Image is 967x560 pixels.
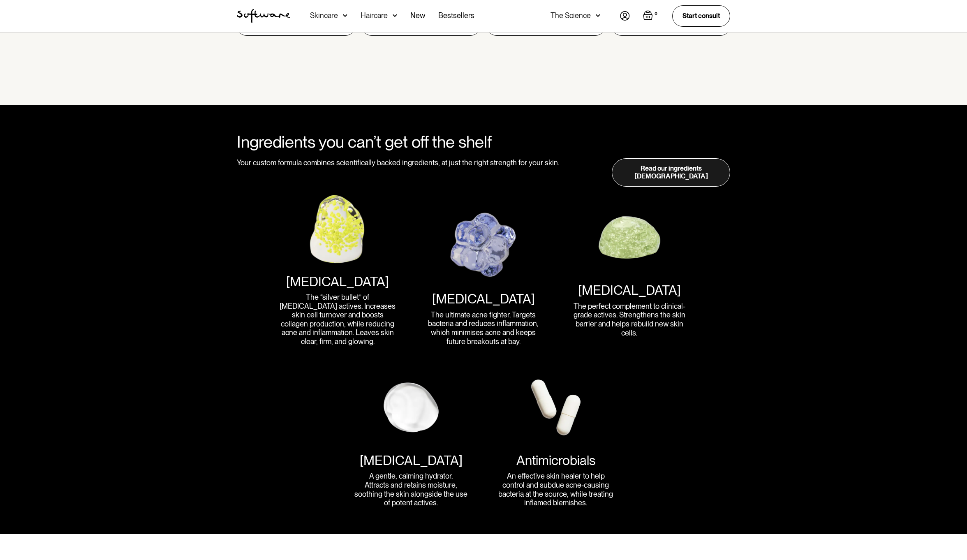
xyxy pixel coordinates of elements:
img: arrow down [343,12,347,20]
img: arrow down [596,12,600,20]
div: Haircare [361,12,388,20]
a: Open empty cart [643,10,659,22]
div: [MEDICAL_DATA] [578,282,681,298]
div: [MEDICAL_DATA] [432,291,535,307]
div: The “silver bullet” of [MEDICAL_DATA] actives. Increases skin cell turnover and boosts collagen p... [278,293,397,346]
img: Software Logo [237,9,290,23]
div: A gentle, calming hydrator. Attracts and retains moisture, soothing the skin alongside the use of... [352,472,470,507]
div: An effective skin healer to help control and subdue acne-causing bacteria at the source, while tr... [497,472,615,507]
img: arrow down [393,12,397,20]
a: home [237,9,290,23]
a: Start consult [672,5,730,26]
div: 0 [653,10,659,18]
div: Ingredients you can’t get off the shelf [237,132,564,152]
div: [MEDICAL_DATA] [360,453,463,468]
div: The Science [551,12,591,20]
div: [MEDICAL_DATA] [286,274,389,289]
div: The perfect complement to clinical-grade actives. Strengthens the skin barrier and helps rebuild ... [570,302,689,337]
div: The ultimate acne fighter. Targets bacteria and reduces inflammation, which minimises acne and ke... [424,310,543,346]
a: Read our ingredients [DEMOGRAPHIC_DATA] [612,158,730,187]
div: Skincare [310,12,338,20]
div: Antimicrobials [516,453,595,468]
div: Your custom formula combines scientifically backed ingredients, at just the right strength for yo... [237,158,564,187]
